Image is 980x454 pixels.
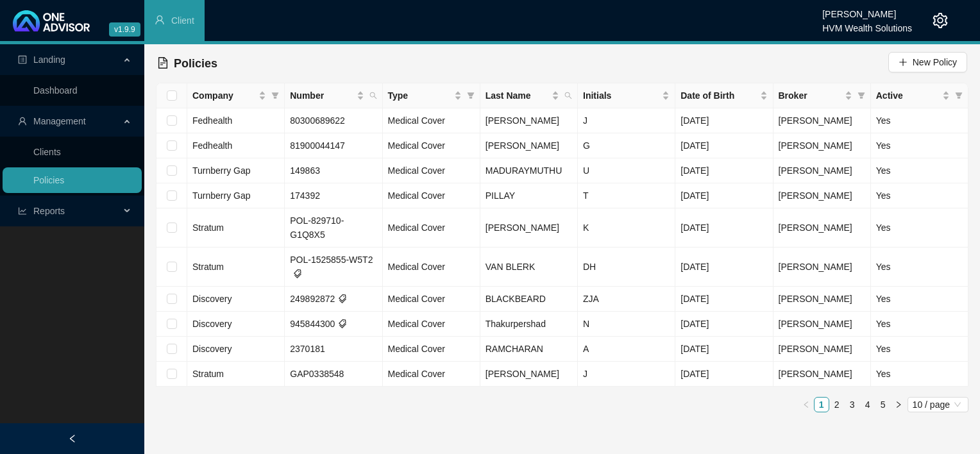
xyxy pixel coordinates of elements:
a: 5 [876,398,890,412]
td: [DATE] [675,312,773,337]
span: tags [338,294,347,303]
span: 2370181 [290,344,325,354]
td: [DATE] [675,158,773,183]
a: Clients [33,147,61,157]
span: [PERSON_NAME] [779,262,852,272]
span: New Policy [913,55,957,69]
td: [DATE] [675,108,773,133]
span: filter [271,92,279,99]
span: tags [338,319,347,328]
span: line-chart [18,206,27,215]
span: filter [269,86,282,105]
span: Management [33,116,86,126]
span: Turnberry Gap [192,165,251,176]
th: Company [187,83,285,108]
span: left [802,401,810,408]
span: [PERSON_NAME] [779,140,852,151]
td: BLACKBEARD [480,287,578,312]
td: Yes [871,108,968,133]
span: user [18,117,27,126]
span: tags [293,269,302,278]
span: filter [955,92,963,99]
span: Broker [779,88,842,103]
td: [DATE] [675,248,773,287]
span: Discovery [192,319,232,329]
a: Policies [33,175,64,185]
td: K [578,208,675,248]
td: A [578,337,675,362]
span: profile [18,55,27,64]
span: filter [464,86,477,105]
span: 149863 [290,165,320,176]
li: Next Page [891,397,906,412]
button: left [798,397,814,412]
td: Yes [871,158,968,183]
span: Medical Cover [388,190,445,201]
span: Medical Cover [388,262,445,272]
span: Medical Cover [388,294,445,304]
td: J [578,108,675,133]
span: setting [933,13,948,28]
span: plus [899,58,908,67]
span: user [155,15,165,25]
span: Medical Cover [388,369,445,379]
td: T [578,183,675,208]
span: [PERSON_NAME] [779,294,852,304]
span: Date of Birth [680,88,757,103]
th: Initials [578,83,675,108]
span: [PERSON_NAME] [779,115,852,126]
li: 4 [860,397,875,412]
span: search [562,86,575,105]
td: [DATE] [675,208,773,248]
span: Discovery [192,344,232,354]
div: HVM Wealth Solutions [822,17,912,31]
td: POL-1525855-W5T2 [285,248,382,287]
span: Fedhealth [192,140,232,151]
span: [PERSON_NAME] [779,190,852,201]
td: J [578,362,675,387]
td: Yes [871,248,968,287]
td: Yes [871,133,968,158]
span: filter [855,86,868,105]
td: VAN BLERK [480,248,578,287]
a: 4 [861,398,875,412]
span: Medical Cover [388,165,445,176]
th: Active [871,83,968,108]
span: search [369,92,377,99]
span: 10 / page [913,398,963,412]
td: Yes [871,362,968,387]
span: Medical Cover [388,115,445,126]
th: Number [285,83,382,108]
span: search [564,92,572,99]
span: search [367,86,380,105]
span: filter [857,92,865,99]
span: Reports [33,206,65,216]
td: Yes [871,208,968,248]
span: Company [192,88,256,103]
td: U [578,158,675,183]
span: Discovery [192,294,232,304]
li: 3 [845,397,860,412]
span: 80300689622 [290,115,345,126]
button: New Policy [888,52,967,72]
span: Active [876,88,940,103]
td: [DATE] [675,183,773,208]
td: [DATE] [675,362,773,387]
span: filter [467,92,475,99]
li: Previous Page [798,397,814,412]
span: Initials [583,88,659,103]
th: Date of Birth [675,83,773,108]
span: 81900044147 [290,140,345,151]
td: [DATE] [675,133,773,158]
td: Yes [871,337,968,362]
span: Medical Cover [388,223,445,233]
td: 249892872 [285,287,382,312]
td: 945844300 [285,312,382,337]
span: Stratum [192,262,224,272]
span: Number [290,88,353,103]
span: Medical Cover [388,140,445,151]
span: Stratum [192,223,224,233]
td: RAMCHARAN [480,337,578,362]
a: 2 [830,398,844,412]
td: N [578,312,675,337]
